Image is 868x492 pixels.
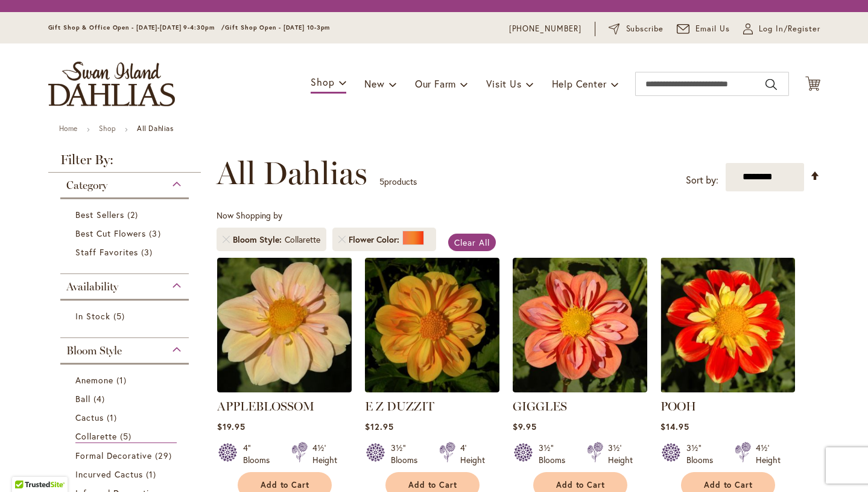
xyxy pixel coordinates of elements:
span: All Dahlias [217,155,367,191]
span: Best Cut Flowers [75,228,147,239]
a: In Stock 5 [75,310,177,322]
span: Staff Favorites [75,246,139,258]
div: Collarette [285,234,320,246]
span: Help Center [552,77,607,90]
img: POOH [661,258,795,392]
a: Cactus 1 [75,411,177,424]
div: 4" Blooms [243,442,277,466]
span: $14.95 [661,421,689,432]
a: Remove Flower Color Orange/Peach [338,236,346,243]
a: APPLEBLOSSOM [217,383,352,395]
span: Bloom Style [233,234,285,246]
span: $12.95 [365,421,394,432]
a: Home [59,124,78,133]
span: $9.95 [513,421,537,432]
a: Formal Decorative 29 [75,449,177,462]
span: 5 [113,310,128,322]
a: POOH [661,383,795,395]
span: 1 [146,468,159,481]
span: Incurved Cactus [75,468,144,480]
span: 3 [141,246,156,258]
a: GIGGLES [513,399,567,414]
span: 5 [120,430,135,442]
span: Collarette [75,430,118,442]
span: Category [66,179,107,192]
a: APPLEBLOSSOM [217,399,314,414]
span: Now Shopping by [217,209,282,221]
a: Remove Bloom Style Collarette [223,236,230,243]
span: 29 [155,449,174,462]
span: Bloom Style [66,344,122,357]
img: APPLEBLOSSOM [217,258,352,392]
span: In Stock [75,310,110,322]
a: POOH [661,399,696,414]
span: 4 [93,392,108,405]
div: 3½" Blooms [391,442,425,466]
a: Staff Favorites [75,246,177,258]
a: Anemone 1 [75,374,177,386]
a: Best Cut Flowers [75,227,177,240]
span: 1 [107,411,120,424]
span: Ball [75,393,90,404]
span: Email Us [695,23,730,35]
a: Log In/Register [743,23,820,35]
span: Log In/Register [759,23,820,35]
div: 3½' Height [608,442,633,466]
span: Best Sellers [75,209,125,220]
a: Email Us [677,23,730,35]
div: 3½" Blooms [539,442,572,466]
span: Anemone [75,374,113,386]
a: Subscribe [609,23,664,35]
img: GIGGLES [513,258,647,392]
a: GIGGLES [513,383,647,395]
span: Subscribe [626,23,664,35]
a: Shop [99,124,116,133]
div: 3½" Blooms [686,442,720,466]
span: Add to Cart [408,480,458,490]
span: 1 [116,374,130,386]
div: 4½' Height [756,442,781,466]
span: Flower Color [349,234,402,246]
span: $19.95 [217,421,246,432]
img: E Z DUZZIT [365,258,499,392]
p: products [379,172,417,191]
div: 4½' Height [312,442,337,466]
span: Formal Decorative [75,450,153,461]
span: Clear All [454,237,490,248]
a: E Z DUZZIT [365,383,499,395]
a: Ball 4 [75,392,177,405]
span: Cactus [75,412,104,423]
a: Clear All [448,234,496,251]
span: Add to Cart [556,480,606,490]
a: Incurved Cactus 1 [75,468,177,481]
span: New [364,77,384,90]
a: Collarette 5 [75,430,177,443]
strong: Filter By: [48,153,201,173]
span: Gift Shop & Office Open - [DATE]-[DATE] 9-4:30pm / [48,24,226,31]
label: Sort by: [686,169,718,191]
span: Add to Cart [704,480,753,490]
div: 4' Height [460,442,485,466]
span: 5 [379,176,384,187]
a: E Z DUZZIT [365,399,434,414]
span: Our Farm [415,77,456,90]
span: Shop [311,75,334,88]
a: Best Sellers [75,208,177,221]
span: Gift Shop Open - [DATE] 10-3pm [225,24,330,31]
span: Availability [66,280,118,293]
span: 2 [127,208,141,221]
strong: All Dahlias [137,124,174,133]
a: [PHONE_NUMBER] [509,23,582,35]
span: Add to Cart [261,480,310,490]
a: store logo [48,62,175,106]
span: 3 [149,227,163,240]
span: Visit Us [486,77,521,90]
